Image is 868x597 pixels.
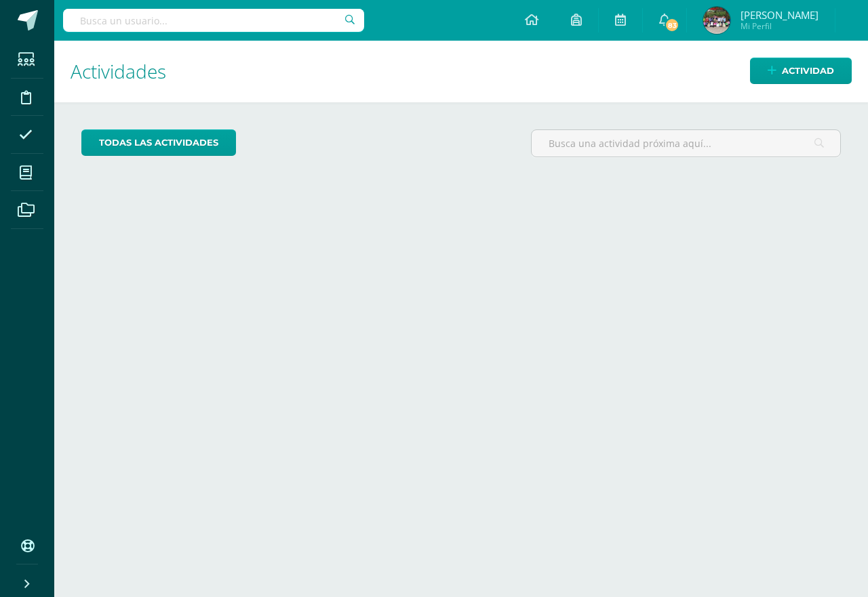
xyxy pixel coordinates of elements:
[703,7,730,34] img: 27fac148226088b2bf2b1ff5f837c7e0.png
[750,58,852,84] a: Actividad
[665,18,679,33] span: 83
[81,129,236,156] a: todas las Actividades
[741,8,818,22] span: [PERSON_NAME]
[63,9,364,32] input: Busca un usuario...
[71,41,852,102] h1: Actividades
[782,58,834,83] span: Actividad
[741,20,818,32] span: Mi Perfil
[532,130,840,157] input: Busca una actividad próxima aquí...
